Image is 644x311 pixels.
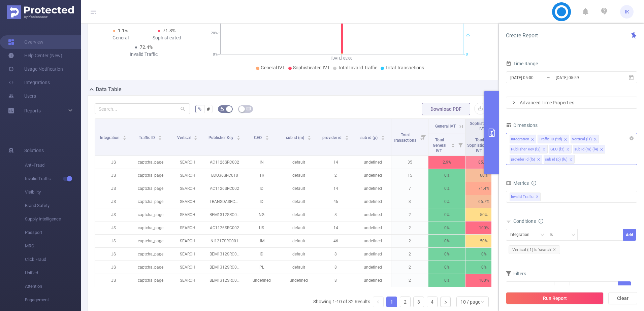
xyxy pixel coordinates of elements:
div: Integration [510,229,534,240]
p: undefined [280,274,317,287]
i: icon: caret-down [194,137,198,139]
p: undefined [354,274,391,287]
input: End date [555,73,610,82]
i: icon: caret-down [265,137,269,139]
span: Total Invalid Traffic [338,65,377,70]
p: 2 [391,261,428,274]
span: Time Range [506,61,538,66]
p: 0% [428,169,465,182]
tspan: 0 [466,52,468,57]
p: 8 [317,248,354,261]
i: icon: close [569,158,573,162]
p: undefined [354,182,391,195]
i: icon: close-circle [630,136,634,140]
i: icon: caret-down [123,137,127,139]
i: icon: close [542,148,546,152]
p: undefined [354,261,391,274]
i: Filter menu [456,134,465,155]
span: Supply Intelligence [25,212,81,226]
p: JS [95,195,132,208]
p: 14 [317,221,354,234]
i: icon: bg-colors [220,107,224,111]
span: sub id (p) [360,135,379,140]
i: icon: right [512,101,516,105]
p: default [280,182,317,195]
button: Run Report [506,292,604,304]
div: Vertical (l1) [572,135,592,144]
p: 2 [391,235,428,247]
p: undefined [243,274,280,287]
div: Is [550,229,558,240]
p: default [280,208,317,221]
span: General IVT [261,65,285,70]
button: Add [623,229,636,241]
p: 7 [391,182,428,195]
p: JS [95,235,132,247]
p: captcha_page [132,261,169,274]
span: General IVT [435,124,456,129]
p: 0% [428,248,465,261]
p: BEM1312SRC001 [206,248,243,261]
div: Publisher Key (l2) [511,145,541,154]
i: icon: caret-down [345,137,349,139]
i: icon: caret-down [158,137,162,139]
p: NI1217SRC001 [206,235,243,247]
p: default [280,221,317,234]
p: captcha_page [132,235,169,247]
i: icon: close [593,138,597,142]
i: icon: caret-down [237,137,240,139]
tspan: [DATE] 05:00 [331,56,352,61]
span: provider id [322,135,343,140]
div: Sort [123,135,127,139]
tspan: 0% [213,52,218,57]
i: Filter menu [419,119,428,155]
div: Integration [511,135,529,144]
p: captcha_page [132,169,169,182]
p: BEM1312SRC001 [206,261,243,274]
i: icon: right [444,300,448,304]
p: 100% [465,274,502,287]
p: SEARCH [169,182,206,195]
p: SEARCH [169,169,206,182]
p: 8 [317,274,354,287]
i: icon: close [566,148,570,152]
p: BDU36SRC010 [206,169,243,182]
p: 3 [391,195,428,208]
p: captcha_page [132,208,169,221]
span: Total Transactions [393,133,417,143]
p: 0% [428,274,465,287]
p: 35 [391,156,428,169]
input: Search... [95,103,190,114]
span: Invalid Traffic [510,193,541,201]
li: Next Page [440,297,451,307]
span: MRC [25,239,81,253]
a: 1 [387,297,397,307]
p: undefined [354,195,391,208]
p: PL [243,261,280,274]
button: Add [618,281,631,293]
p: ID [243,248,280,261]
span: Sophisticated IVT [470,121,494,131]
p: 85.7% [465,156,502,169]
li: Previous Page [373,297,384,307]
i: icon: info-circle [539,219,543,223]
i: icon: close [537,158,540,162]
i: icon: table [247,107,251,111]
span: Attention [25,280,81,293]
p: JS [95,182,132,195]
p: 0% [428,208,465,221]
p: JS [95,248,132,261]
i: icon: down [481,300,485,305]
a: Integrations [8,76,50,89]
span: Solutions [24,144,44,157]
div: General [97,34,144,41]
p: AC1126SRC002 [206,221,243,234]
p: JS [95,274,132,287]
p: undefined [354,156,391,169]
a: Reports [24,104,41,117]
p: undefined [354,208,391,221]
i: icon: close [553,248,556,251]
p: default [280,235,317,247]
span: Engagement [25,293,81,307]
i: icon: down [540,233,544,238]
